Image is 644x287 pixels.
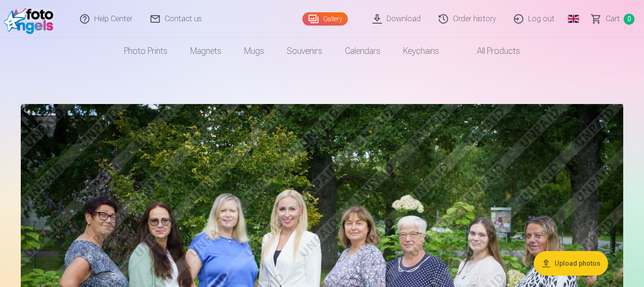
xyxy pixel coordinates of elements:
a: Gallery [302,12,348,26]
a: Photo prints [113,38,179,64]
span: Сart [606,13,620,25]
a: Souvenirs [275,38,334,64]
a: Keychains [392,38,450,64]
button: Upload photos [534,251,608,276]
img: /fa1 [4,4,58,34]
a: Mugs [233,38,275,64]
span: 0 [624,14,635,25]
a: All products [450,38,531,64]
a: Magnets [179,38,233,64]
a: Calendars [334,38,392,64]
